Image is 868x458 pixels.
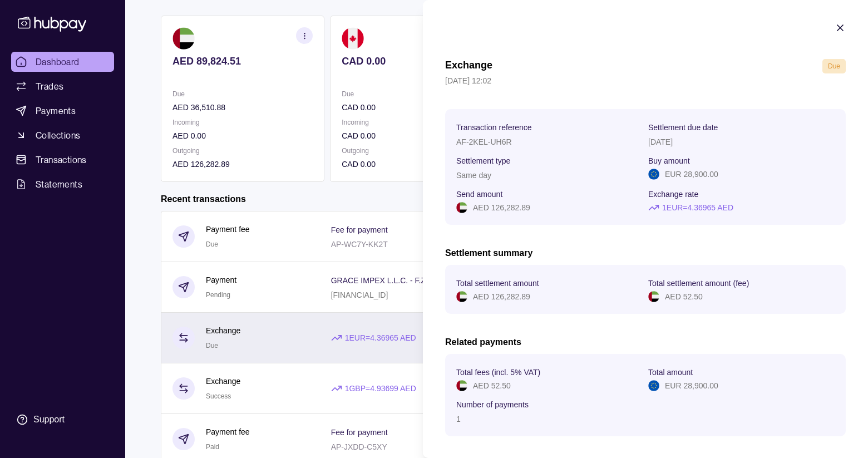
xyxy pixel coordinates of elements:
p: Total settlement amount (fee) [648,279,749,288]
p: Same day [456,171,491,180]
p: AED 126,282.89 [473,290,530,303]
img: eu [648,380,659,391]
span: Due [828,62,840,70]
p: AED 52.50 [665,290,703,303]
p: [DATE] [648,137,673,146]
h2: Settlement summary [445,247,846,259]
p: 1 EUR = 4.36965 AED [662,201,733,214]
p: AED 126,282.89 [473,201,530,214]
h1: Exchange [445,59,492,73]
p: Transaction reference [456,123,532,132]
img: ae [456,380,467,391]
p: AF-2KEL-UH6R [456,137,512,146]
img: ae [648,291,659,302]
p: AED 52.50 [473,380,511,392]
p: Settlement type [456,156,510,165]
p: Exchange rate [648,190,698,199]
p: [DATE] 12:02 [445,75,846,87]
p: Total settlement amount [456,279,539,288]
img: ae [456,291,467,302]
img: eu [648,169,659,180]
p: EUR 28,900.00 [665,380,718,392]
h2: Related payments [445,336,846,348]
p: 1 [456,415,461,423]
p: Settlement due date [648,123,718,132]
p: Number of payments [456,400,529,409]
p: Total fees (incl. 5% VAT) [456,368,540,377]
p: Total amount [648,368,693,377]
p: EUR 28,900.00 [665,168,718,180]
p: Send amount [456,190,502,199]
p: Buy amount [648,156,690,165]
img: ae [456,202,467,213]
